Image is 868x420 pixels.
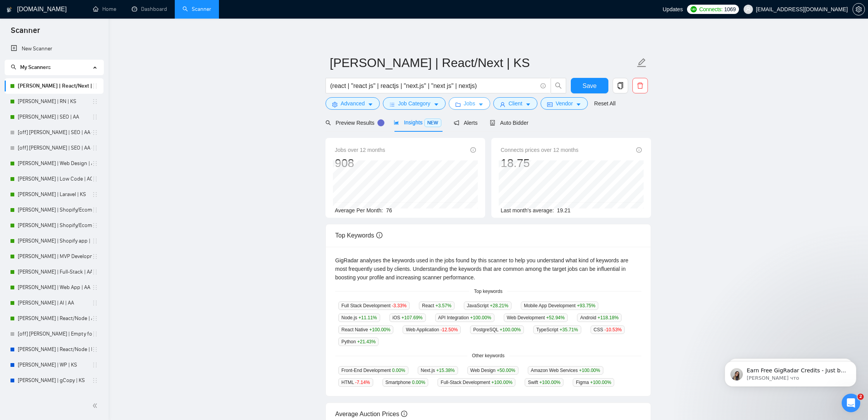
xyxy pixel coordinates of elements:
span: Client [508,99,522,108]
a: [PERSON_NAME] | Laravel | KS [18,187,92,202]
button: idcardVendorcaret-down [541,97,588,110]
button: userClientcaret-down [493,97,537,110]
span: Updates [663,6,683,12]
li: [off] Nick | SEO | AA - Light, Low Budget [5,140,103,156]
span: TypeScript [533,325,581,334]
span: edit [637,58,647,68]
span: +118.18 % [598,315,618,320]
a: searchScanner [183,6,211,12]
span: caret-down [576,102,581,107]
li: Nick | SEO | AA [5,109,103,125]
span: double-left [92,402,100,410]
span: +93.75 % [577,303,596,308]
span: +100.00 % [590,380,611,385]
li: [archived] AS | g|eShopify | Moroz [5,388,103,404]
span: NEW [424,119,441,127]
span: +50.00 % [497,368,515,373]
a: [PERSON_NAME] | WP | KS [18,357,92,373]
button: barsJob Categorycaret-down [383,97,445,110]
span: Average Per Month: [335,207,383,213]
span: Web Design [467,366,518,375]
span: +100.00 % [500,327,521,332]
a: dashboardDashboard [132,6,167,12]
a: [off] [PERSON_NAME] | SEO | AA - Light, Low Budget [18,140,92,156]
img: logo [7,3,12,16]
span: caret-down [434,102,439,107]
img: upwork-logo.png [691,6,697,12]
span: bars [389,102,395,107]
span: holder [92,83,98,89]
a: [PERSON_NAME] | gCopy | KS [18,373,92,388]
span: holder [92,191,98,198]
a: homeHome [93,6,116,12]
button: setting [852,3,865,15]
span: setting [332,102,338,107]
div: GigRadar analyses the keywords used in the jobs found by this scanner to help you understand what... [335,256,641,282]
span: JavaScript [464,301,511,310]
span: info-circle [376,232,382,238]
span: holder [92,129,98,136]
span: Other keywords [467,352,509,360]
span: info-circle [541,83,546,88]
a: [PERSON_NAME] | Shopify/Ecom | KS [18,218,92,233]
li: Anna | Web Design | AO [5,156,103,171]
span: search [325,120,331,126]
span: 19.21 [557,207,570,213]
span: robot [490,120,495,126]
span: +3.57 % [436,303,451,308]
a: setting [852,6,865,12]
div: 908 [335,156,385,170]
span: -3.33 % [392,303,406,308]
span: 0.00 % [392,368,405,373]
span: Node.js [338,313,380,322]
span: +100.00 % [369,327,390,332]
span: Vendor [556,99,573,108]
span: +11.11 % [358,315,377,320]
span: info-circle [470,147,476,153]
span: holder [92,238,98,244]
span: Mobile App Development [521,301,598,310]
span: +15.38 % [436,368,455,373]
span: Amazon Web Services [528,366,603,375]
span: -7.14 % [355,380,370,385]
li: Michael | AI | AA [5,295,103,311]
span: React [419,301,455,310]
span: Connects: [699,5,722,14]
span: holder [92,377,98,384]
a: [PERSON_NAME] | AI | AA [18,295,92,311]
span: Figma [573,378,614,387]
a: [PERSON_NAME] | React/Node | AA [18,311,92,326]
a: [PERSON_NAME] | Low Code | AO [18,171,92,187]
a: New Scanner [11,41,97,57]
span: holder [92,315,98,322]
li: New Scanner [5,41,103,57]
span: info-circle [636,147,642,153]
div: Top Keywords [335,224,641,246]
span: Scanner [5,25,46,41]
span: Front-End Development [338,366,408,375]
span: user [746,7,751,12]
button: Save [571,78,608,93]
span: 76 [386,207,392,213]
span: Auto Bidder [490,120,528,126]
span: HTML [338,378,373,387]
span: My Scanners [11,64,51,71]
a: [PERSON_NAME] | Shopify app | KS [18,233,92,249]
span: Swift [525,378,563,387]
li: Michael | React/Node | AA [5,311,103,326]
span: holder [92,269,98,275]
span: area-chart [394,120,399,125]
span: Next.js [418,366,458,375]
span: +100.00 % [491,380,512,385]
span: holder [92,114,98,120]
span: Jobs over 12 months [335,146,385,154]
input: Search Freelance Jobs... [330,81,537,91]
a: [PERSON_NAME] | Web Design | AO [18,156,92,171]
span: search [551,82,566,89]
span: React Native [338,325,393,334]
button: settingAdvancedcaret-down [325,97,380,110]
